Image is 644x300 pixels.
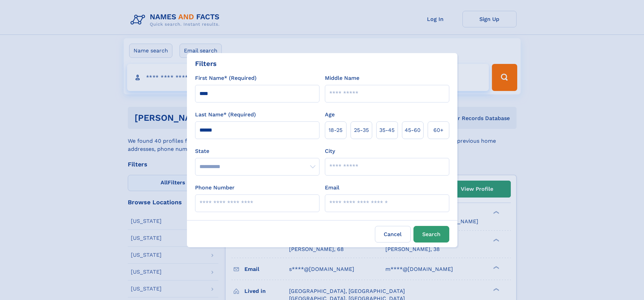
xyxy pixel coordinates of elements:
[379,126,395,134] span: 35‑45
[325,111,335,119] label: Age
[405,126,421,134] span: 45‑60
[433,126,444,134] span: 60+
[195,184,235,192] label: Phone Number
[329,126,342,134] span: 18‑25
[375,226,411,243] label: Cancel
[195,59,217,69] div: Filters
[195,147,319,155] label: State
[195,74,257,82] label: First Name* (Required)
[325,74,359,82] label: Middle Name
[413,226,449,243] button: Search
[325,147,335,155] label: City
[354,126,369,134] span: 25‑35
[195,111,256,119] label: Last Name* (Required)
[325,184,339,192] label: Email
